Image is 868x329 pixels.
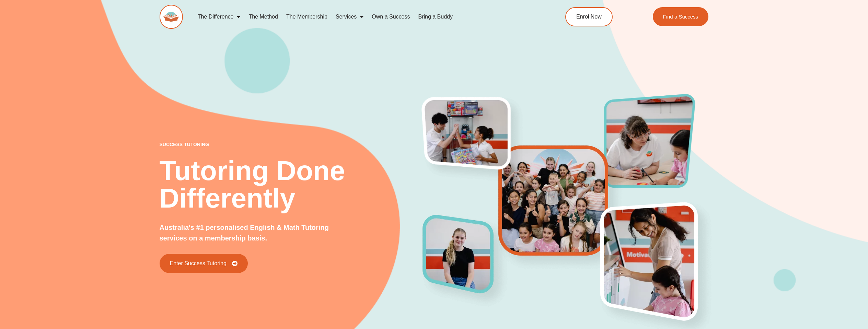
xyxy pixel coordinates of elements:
a: Services [332,9,368,25]
span: Enrol Now [576,14,602,20]
nav: Menu [194,9,534,25]
a: The Method [244,9,282,25]
p: Australia's #1 personalised English & Math Tutoring services on a membership basis. [160,222,352,244]
a: Bring a Buddy [414,9,457,25]
a: Enter Success Tutoring [160,254,248,273]
a: The Difference [194,9,245,25]
p: success tutoring [160,142,423,147]
span: Find a Success [663,14,698,19]
h2: Tutoring Done Differently [160,157,423,212]
a: Find a Success [653,7,709,26]
a: The Membership [282,9,332,25]
span: Enter Success Tutoring [170,261,227,266]
a: Enrol Now [565,7,613,26]
a: Own a Success [368,9,414,25]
